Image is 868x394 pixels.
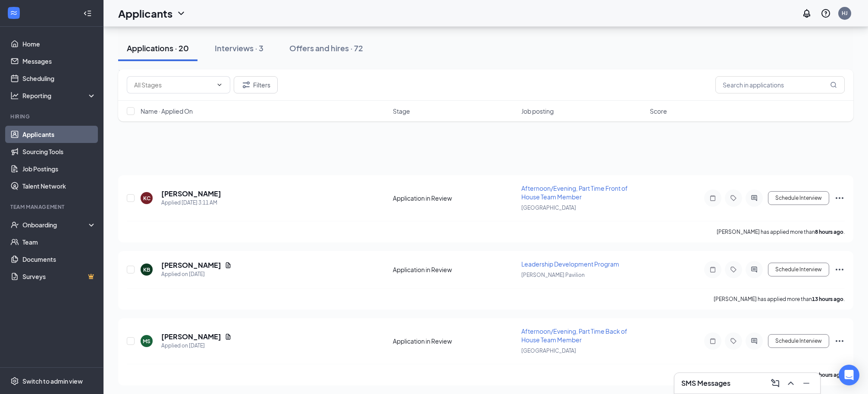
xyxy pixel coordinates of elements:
[10,220,19,229] svg: UserCheck
[650,107,667,115] span: Score
[22,160,96,177] a: Job Postings
[768,376,782,390] button: ComposeMessage
[521,347,576,354] span: [GEOGRAPHIC_DATA]
[768,334,829,348] button: Schedule Interview
[234,76,278,93] button: Filter Filters
[708,338,718,344] svg: Note
[22,251,96,268] a: Documents
[9,9,18,17] svg: WorkstreamLogo
[225,333,232,340] svg: Document
[393,107,410,115] span: Stage
[22,143,96,160] a: Sourcing Tools
[289,43,363,53] div: Offers and hires · 72
[118,6,172,21] h1: Applicants
[768,263,829,276] button: Schedule Interview
[834,336,845,346] svg: Ellipses
[521,260,619,268] span: Leadership Development Program
[10,91,19,100] svg: Analysis
[10,113,94,120] div: Hiring
[728,266,739,273] svg: Tag
[22,177,96,195] a: Talent Network
[521,272,585,278] span: [PERSON_NAME] Pavilion
[801,378,812,388] svg: Minimize
[768,191,829,205] button: Schedule Interview
[176,8,186,19] svg: ChevronDown
[521,205,576,211] span: [GEOGRAPHIC_DATA]
[393,265,516,274] div: Application in Review
[22,126,96,143] a: Applicants
[815,229,843,235] b: 8 hours ago
[141,107,193,115] span: Name · Applied On
[749,195,759,202] svg: ActiveChat
[83,9,92,18] svg: Collapse
[821,8,831,19] svg: QuestionInfo
[161,261,221,270] h5: [PERSON_NAME]
[216,81,223,88] svg: ChevronDown
[714,295,845,303] p: [PERSON_NAME] has applied more than .
[22,220,89,229] div: Onboarding
[241,80,251,90] svg: Filter
[728,195,739,202] svg: Tag
[521,184,628,201] span: Afternoon/Evening, Part Time Front of House Team Member
[127,43,189,53] div: Applications · 20
[393,337,516,345] div: Application in Review
[708,266,718,273] svg: Note
[161,199,221,207] div: Applied [DATE] 3:11 AM
[143,266,150,273] div: KB
[812,372,843,378] b: 14 hours ago
[143,338,150,345] div: MS
[215,43,263,53] div: Interviews · 3
[830,81,837,88] svg: MagnifyingGlass
[839,365,859,385] div: Open Intercom Messenger
[22,233,96,251] a: Team
[10,203,94,211] div: Team Management
[749,266,759,273] svg: ActiveChat
[728,338,739,344] svg: Tag
[22,377,83,385] div: Switch to admin view
[749,338,759,344] svg: ActiveChat
[521,107,554,115] span: Job posting
[770,378,780,388] svg: ComposeMessage
[22,53,96,70] a: Messages
[161,341,232,350] div: Applied on [DATE]
[834,193,845,203] svg: Ellipses
[22,91,97,100] div: Reporting
[22,70,96,87] a: Scheduling
[802,8,812,19] svg: Notifications
[834,264,845,275] svg: Ellipses
[161,270,232,279] div: Applied on [DATE]
[521,327,627,344] span: Afternoon/Evening, Part Time Back of House Team Member
[786,378,796,388] svg: ChevronUp
[714,371,845,378] p: [PERSON_NAME] has applied more than .
[842,9,848,17] div: HJ
[22,268,96,285] a: SurveysCrown
[717,228,845,236] p: [PERSON_NAME] has applied more than .
[10,377,19,385] svg: Settings
[393,194,516,202] div: Application in Review
[143,195,150,202] div: KC
[22,35,96,53] a: Home
[715,76,845,93] input: Search in applications
[708,195,718,202] svg: Note
[784,376,798,390] button: ChevronUp
[161,332,221,341] h5: [PERSON_NAME]
[812,296,843,302] b: 13 hours ago
[134,80,213,90] input: All Stages
[225,262,232,269] svg: Document
[681,378,730,388] h3: SMS Messages
[799,376,813,390] button: Minimize
[161,189,221,199] h5: [PERSON_NAME]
